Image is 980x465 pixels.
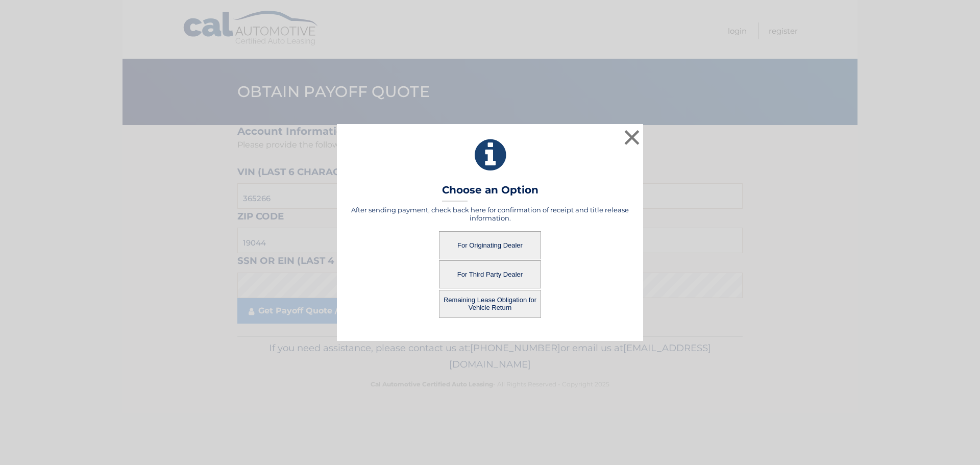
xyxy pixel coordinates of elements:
button: × [622,127,642,148]
button: For Originating Dealer [439,231,541,259]
h5: After sending payment, check back here for confirmation of receipt and title release information. [350,206,630,222]
h3: Choose an Option [442,184,538,202]
button: Remaining Lease Obligation for Vehicle Return [439,290,541,318]
button: For Third Party Dealer [439,260,541,288]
